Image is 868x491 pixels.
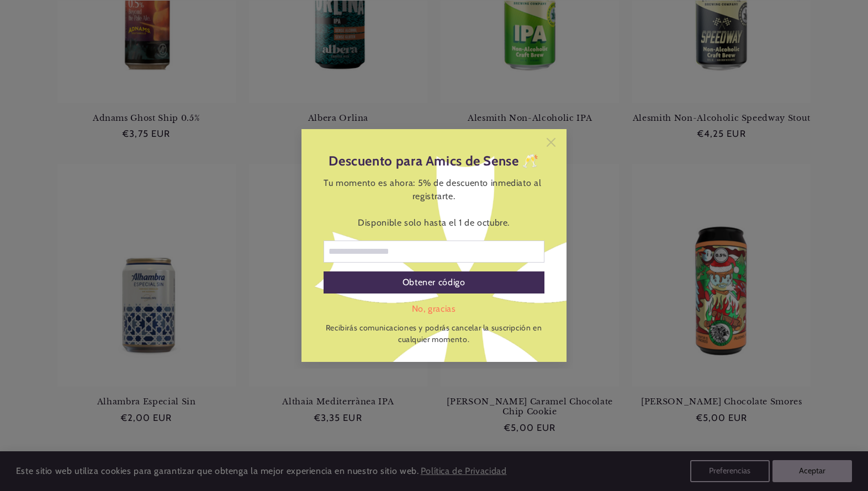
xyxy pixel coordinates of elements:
[324,177,544,230] div: Tu momento es ahora: 5% de descuento inmediato al registrarte. Disponible solo hasta el 1 de octu...
[324,302,544,316] div: No, gracias
[403,271,465,293] div: Obtener código
[324,322,544,345] p: Recibirás comunicaciones y podrás cancelar la suscripción en cualquier momento.
[324,241,544,263] input: Correo electrónico
[324,151,544,171] header: Descuento para Amics de Sense 🥂
[324,271,544,293] div: Obtener código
